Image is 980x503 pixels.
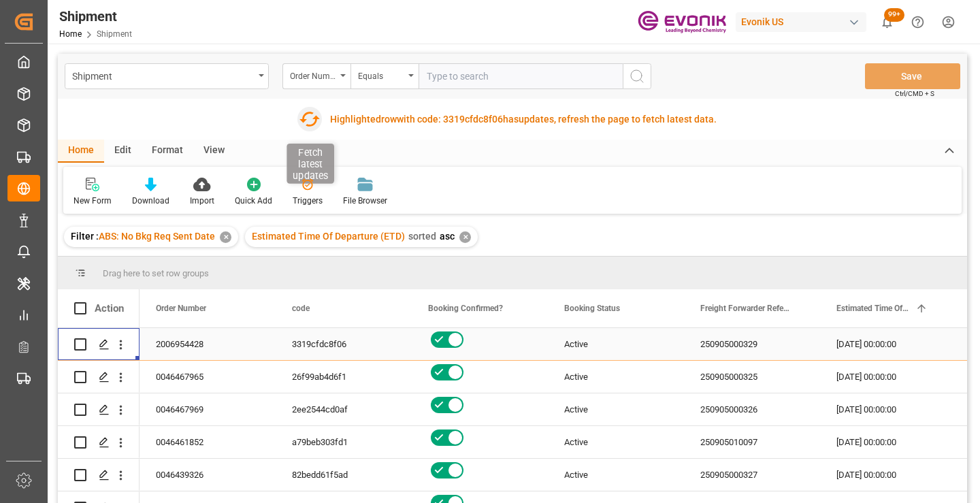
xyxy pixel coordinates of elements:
div: 0046439326 [140,459,276,491]
button: Evonik US [736,9,872,35]
div: Fetch latest updates [287,144,334,184]
span: Ctrl/CMD + S [895,88,934,99]
div: Shipment [59,6,132,27]
div: Active [564,394,668,425]
button: open menu [350,63,419,89]
span: Order Number [156,304,206,313]
div: ✕ [220,231,231,243]
div: 3319cfdc8f06 [276,328,412,360]
div: Press SPACE to select this row. [58,328,140,361]
span: Estimated Time Of Departure (ETD) [252,231,405,242]
span: Estimated Time Of Departure (ETD) [836,304,910,313]
span: Freight Forwarder Reference [700,304,791,313]
div: [DATE] 00:00:00 [820,393,956,425]
div: Edit [104,140,142,163]
span: Booking Confirmed? [428,304,503,313]
div: View [193,140,235,163]
div: Download [132,195,169,207]
div: 250905000325 [684,361,820,393]
div: 250905000327 [684,459,820,491]
div: 0046467965 [140,361,276,393]
div: Action [95,302,124,314]
button: open menu [282,63,350,89]
div: Evonik US [736,12,866,32]
button: Help Center [902,7,933,37]
span: code [292,304,310,313]
div: 250905000326 [684,393,820,425]
div: File Browser [343,195,387,207]
button: search button [623,63,651,89]
div: [DATE] 00:00:00 [820,361,956,393]
div: 0046461852 [140,426,276,458]
div: Press SPACE to select this row. [58,426,140,459]
span: asc [440,231,455,242]
div: 250905000329 [684,328,820,360]
div: ✕ [459,231,471,243]
div: [DATE] 00:00:00 [820,328,956,360]
span: sorted [408,231,436,242]
span: has [503,114,519,125]
div: a79beb303fd1 [276,426,412,458]
div: Press SPACE to select this row. [58,393,140,426]
div: Active [564,459,668,491]
div: [DATE] 00:00:00 [820,459,956,491]
span: row [381,114,397,125]
span: Drag here to set row groups [103,268,209,278]
div: Import [190,195,214,207]
div: New Form [73,195,112,207]
div: 2006954428 [140,328,276,360]
div: 26f99ab4d6f1 [276,361,412,393]
div: 0046467969 [140,393,276,425]
img: Evonik-brand-mark-Deep-Purple-RGB.jpeg_1700498283.jpeg [638,10,726,34]
button: Save [865,63,960,89]
span: Booking Status [564,304,620,313]
div: Active [564,329,668,360]
div: Quick Add [235,195,272,207]
span: 99+ [884,8,904,22]
div: [DATE] 00:00:00 [820,426,956,458]
div: Active [564,361,668,393]
div: Triggers [293,195,323,207]
div: Order Number [290,67,336,82]
div: 250905010097 [684,426,820,458]
button: open menu [65,63,269,89]
span: Filter : [71,231,99,242]
div: 2ee2544cd0af [276,393,412,425]
div: Equals [358,67,404,82]
a: Home [59,29,82,39]
div: Format [142,140,193,163]
input: Type to search [419,63,623,89]
div: Highlighted with code: updates, refresh the page to fetch latest data. [330,112,717,127]
div: Press SPACE to select this row. [58,361,140,393]
span: 3319cfdc8f06 [443,114,503,125]
div: Home [58,140,104,163]
div: Active [564,427,668,458]
span: ABS: No Bkg Req Sent Date [99,231,215,242]
div: 82bedd61f5ad [276,459,412,491]
div: Press SPACE to select this row. [58,459,140,491]
div: Shipment [72,67,254,84]
button: show 100 new notifications [872,7,902,37]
